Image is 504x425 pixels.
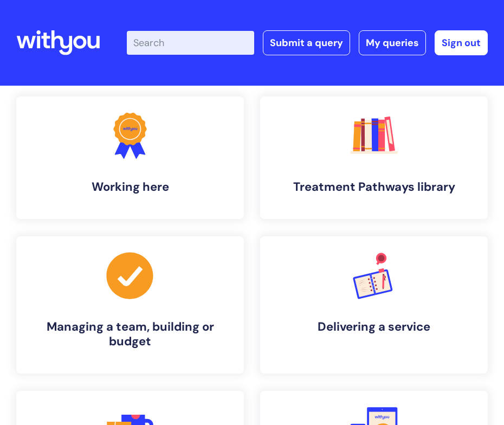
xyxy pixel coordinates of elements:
a: Submit a query [263,30,350,55]
h4: Delivering a service [269,320,479,334]
h4: Managing a team, building or budget [25,320,235,349]
a: Delivering a service [260,236,488,374]
a: Working here [16,96,244,219]
a: My queries [359,30,426,55]
div: | - [127,30,488,55]
a: Sign out [435,30,488,55]
h4: Working here [25,180,235,194]
a: Managing a team, building or budget [16,236,244,374]
a: Treatment Pathways library [260,96,488,219]
input: Search [127,31,254,55]
h4: Treatment Pathways library [269,180,479,194]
